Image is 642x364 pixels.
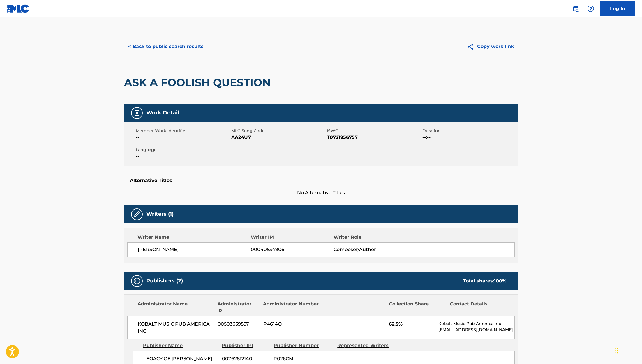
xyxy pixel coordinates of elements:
div: Administrator Number [263,301,320,314]
img: MLC Logo [7,4,29,13]
img: Work Detail [133,109,140,116]
span: -- [136,134,230,141]
div: Writer Role [334,234,409,241]
span: T0721956757 [327,134,421,141]
h5: Publishers (2) [146,278,183,284]
span: Member Work Identifier [136,128,230,134]
div: Contact Details [450,301,506,314]
div: Represented Writers [337,342,397,349]
span: 00503659557 [218,321,259,328]
div: Publisher IPI [222,342,269,349]
span: --:-- [422,134,516,141]
div: Administrator IPI [217,301,259,314]
button: < Back to public search results [124,39,208,54]
span: [PERSON_NAME] [138,246,251,253]
div: Help [585,3,597,15]
a: Public Search [570,3,581,15]
div: Writer Name [137,234,251,241]
span: 00040534906 [251,246,334,253]
h5: Alternative Titles [130,178,512,183]
button: Copy work link [463,39,518,54]
span: 100 % [494,278,506,284]
div: Collection Share [389,301,445,314]
span: P026CM [274,355,333,362]
img: Copy work link [467,43,477,50]
span: KOBALT MUSIC PUB AMERICA INC [138,321,213,335]
span: Language [136,147,230,153]
span: 00762812140 [222,355,269,362]
iframe: Chat Widget [613,336,642,364]
img: search [572,5,579,12]
span: Composer/Author [334,246,409,253]
img: Writers [133,211,140,218]
h2: ASK A FOOLISH QUESTION [124,76,274,89]
span: Duration [422,128,516,134]
span: MLC Song Code [231,128,325,134]
div: Administrator Name [137,301,213,314]
a: Log In [600,1,635,16]
span: ISWC [327,128,421,134]
span: -- [136,153,230,160]
img: Publishers [133,278,140,285]
img: help [587,5,594,12]
span: 62.5% [389,321,434,328]
h5: Writers (1) [146,211,174,218]
span: P4614Q [263,321,320,328]
div: Publisher Number [274,342,333,349]
span: No Alternative Titles [124,189,518,196]
div: Writer IPI [251,234,334,241]
span: AA24U7 [231,134,325,141]
h5: Work Detail [146,109,179,116]
p: Kobalt Music Pub America Inc [438,321,514,327]
div: Drag [615,342,618,359]
p: [EMAIL_ADDRESS][DOMAIN_NAME] [438,327,514,333]
div: Total shares: [463,278,506,285]
div: Publisher Name [143,342,217,349]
